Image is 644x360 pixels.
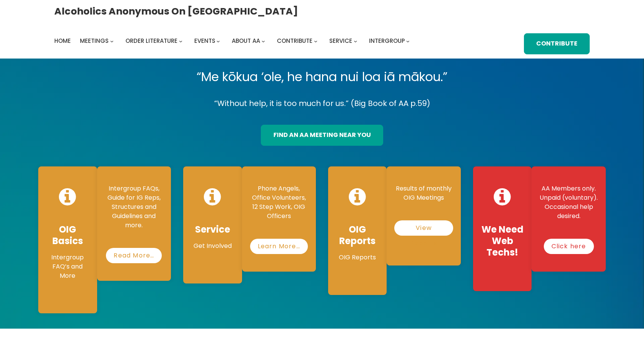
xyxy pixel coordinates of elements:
[179,39,182,43] button: Order Literature submenu
[216,39,220,43] button: Events submenu
[54,2,298,20] a: Alcoholics Anonymous on [GEOGRAPHIC_DATA]
[354,39,357,43] button: Service submenu
[194,37,215,45] span: Events
[277,36,312,46] a: Contribute
[125,37,177,45] span: Order Literature
[261,125,383,146] a: find an aa meeting near you
[329,36,352,46] a: Service
[277,37,312,45] span: Contribute
[54,36,412,46] nav: Intergroup
[54,36,71,46] a: Home
[32,66,612,88] p: “Me kōkua ‘ole, he hana nui loa iā mākou.”
[336,253,379,262] p: OIG Reports
[406,39,410,43] button: Intergroup submenu
[544,239,594,254] a: Click here
[80,37,109,45] span: Meetings
[110,39,114,43] button: Meetings submenu
[46,253,89,280] p: Intergroup FAQ’s and More
[329,37,352,45] span: Service
[191,241,234,251] p: Get Involved
[54,37,71,45] span: Home
[369,36,405,46] a: Intergroup
[539,184,598,221] p: AA Members only. Unpaid (voluntary). Occasional help desired.
[394,184,453,202] p: Results of monthly OIG Meetings
[250,184,308,221] p: Phone Angels, Office Volunteers, 12 Step Work, OIG Officers
[32,97,612,110] p: “Without help, it is too much for us.” (Big Book of AA p.59)
[194,36,215,46] a: Events
[250,239,308,254] a: Learn More…
[191,224,234,235] h4: Service
[394,220,453,236] a: View Reports
[524,33,590,54] a: Contribute
[106,248,162,263] a: Read More…
[481,224,524,258] h4: We Need Web Techs!
[80,36,109,46] a: Meetings
[369,37,405,45] span: Intergroup
[46,224,89,247] h4: OIG Basics
[262,39,265,43] button: About AA submenu
[232,36,260,46] a: About AA
[232,37,260,45] span: About AA
[314,39,317,43] button: Contribute submenu
[336,224,379,247] h4: OIG Reports
[105,184,163,230] p: Intergroup FAQs, Guide for IG Reps, Structures and Guidelines and more.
